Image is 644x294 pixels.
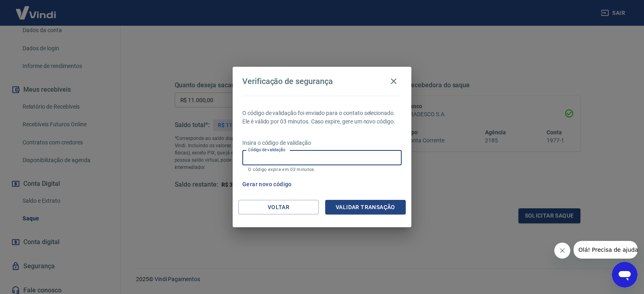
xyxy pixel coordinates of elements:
h4: Verificação de segurança [242,76,333,86]
iframe: Mensagem da empresa [574,241,638,259]
button: Gerar novo código [239,177,295,192]
iframe: Botão para abrir a janela de mensagens [612,262,638,288]
button: Voltar [238,200,319,215]
span: Olá! Precisa de ajuda? [5,6,68,12]
p: Insira o código de validação [242,139,402,147]
label: Código de validação [248,147,285,153]
p: O código expira em 03 minutos. [248,167,396,172]
button: Validar transação [325,200,406,215]
iframe: Fechar mensagem [554,243,570,259]
p: O código de validação foi enviado para o contato selecionado. Ele é válido por 03 minutos. Caso e... [242,109,402,126]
